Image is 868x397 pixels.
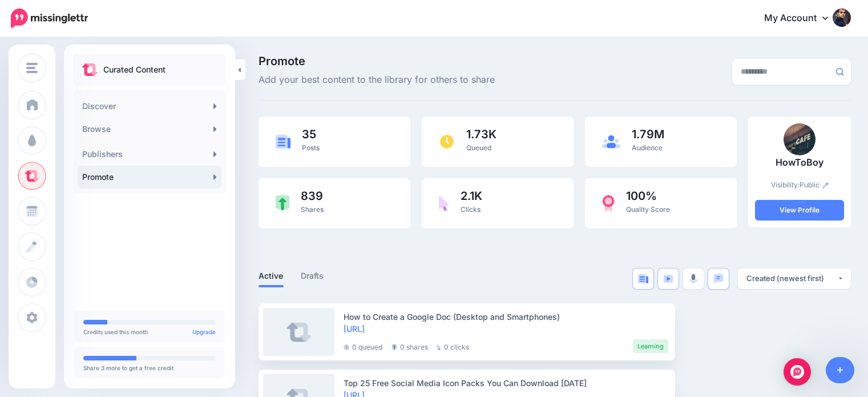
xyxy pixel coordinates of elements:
img: menu.png [26,63,38,73]
img: article-blue.png [276,135,290,148]
a: View Profile [755,200,844,220]
span: 839 [301,190,324,202]
span: Add your best content to the library for others to share [259,73,495,87]
span: Clicks [461,205,481,214]
a: My Account [753,5,851,33]
span: 35 [302,129,320,140]
button: Created (newest first) [738,268,851,289]
img: users-blue.png [602,135,620,149]
img: search-grey-6.png [835,67,844,76]
span: Promote [259,55,495,67]
a: Promote [78,166,221,189]
div: Created (newest first) [746,273,837,284]
span: Queued [466,143,491,152]
img: share-green.png [276,195,289,211]
a: Publishers [78,143,221,166]
span: Audience [632,143,663,152]
span: Posts [302,143,320,152]
img: E79QJFDZSDFOS6II9M8TC5ZOCPIECS8G_thumb.jpg [784,123,815,155]
a: Drafts [301,269,324,283]
img: clock.png [439,134,455,150]
p: Visibility: [755,179,844,191]
div: How to Create a Google Doc (Desktop and Smartphones) [344,311,668,323]
span: Quality Score [626,205,670,214]
span: Shares [301,205,324,214]
div: Open Intercom Messenger [784,358,811,386]
img: chat-square-blue.png [713,274,724,283]
span: 100% [626,190,670,202]
img: microphone-grey.png [689,274,697,284]
a: Discover [78,95,221,118]
img: pointer-grey.png [437,344,441,350]
span: 1.79M [632,129,664,140]
img: prize-red.png [602,195,615,212]
img: Missinglettr [11,9,88,28]
p: HowToBoy [755,155,844,170]
li: 0 clicks [437,339,469,353]
a: Active [259,269,284,283]
span: 2.1K [461,190,482,202]
img: clock-grey-darker.png [344,344,349,350]
p: Curated Content [103,63,165,77]
li: 0 shares [391,339,428,353]
li: 0 queued [344,339,382,353]
img: share-grey.png [391,344,397,350]
img: pencil.png [822,182,829,189]
img: pointer-purple.png [439,195,449,211]
img: curate.png [82,63,98,76]
img: article-blue.png [638,274,648,283]
a: [URL] [344,324,365,334]
div: Top 25 Free Social Media Icon Packs You Can Download [DATE] [344,377,668,389]
a: Public [800,181,829,189]
a: Browse [78,118,221,141]
img: video-blue.png [663,275,673,283]
li: Learning [633,339,668,353]
span: 1.73K [466,129,496,140]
